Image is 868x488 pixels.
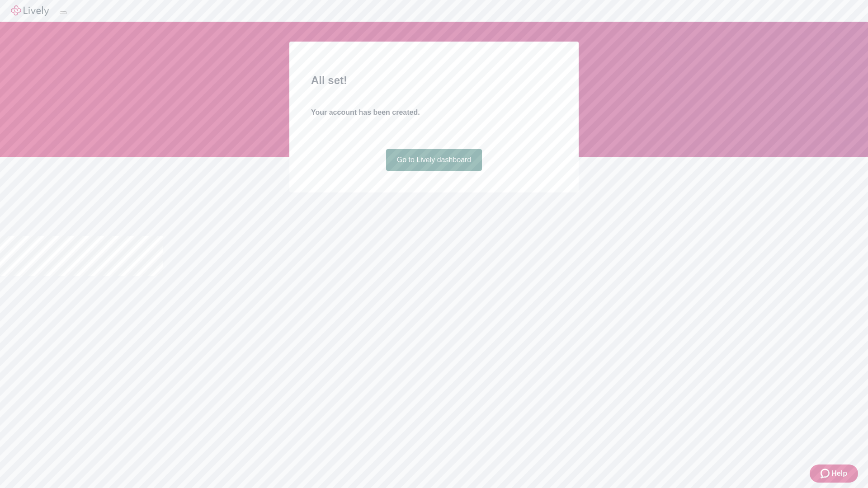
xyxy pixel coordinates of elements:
[810,465,858,483] button: Zendesk support iconHelp
[386,149,482,171] a: Go to Lively dashboard
[311,107,557,118] h4: Your account has been created.
[60,11,67,14] button: Log out
[11,5,49,16] img: Lively
[311,72,557,89] h2: All set!
[821,468,831,479] svg: Zendesk support icon
[831,468,847,479] span: Help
